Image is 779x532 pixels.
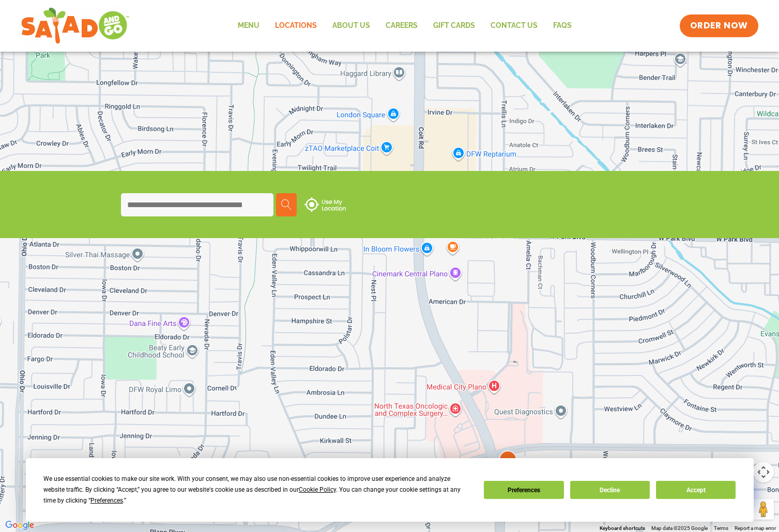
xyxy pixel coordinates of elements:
[484,481,563,499] button: Preferences
[680,14,758,37] a: ORDER NOW
[600,525,645,532] button: Keyboard shortcuts
[304,197,346,212] img: use-location.svg
[378,14,425,38] a: Careers
[230,14,579,38] nav: Menu
[230,14,267,38] a: Menu
[281,199,292,210] img: search.svg
[656,481,736,499] button: Accept
[570,481,650,499] button: Decline
[325,14,378,38] a: About Us
[43,474,471,506] div: We use essential cookies to make our site work. With your consent, we may also use non-essential ...
[21,5,130,46] img: new-SAG-logo-768×292
[651,525,708,531] span: Map data ©2025 Google
[267,14,325,38] a: Locations
[545,14,579,38] a: FAQs
[299,486,336,493] span: Cookie Policy
[26,458,754,522] div: Cookie Consent Prompt
[90,497,123,504] span: Preferences
[425,14,483,38] a: GIFT CARDS
[714,525,728,531] a: Terms (opens in new tab)
[690,20,748,32] span: ORDER NOW
[483,14,545,38] a: Contact Us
